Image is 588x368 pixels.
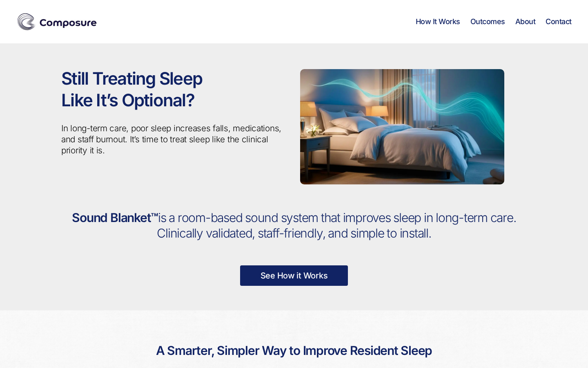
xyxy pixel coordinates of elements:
[546,17,572,26] a: Contact
[416,17,460,26] a: How It Works
[61,123,288,156] p: In long-term care, poor sleep increases falls, medications, and staff burnout. It’s time to treat...
[416,17,572,26] nav: Horizontal
[16,11,98,32] img: Composure
[61,68,288,111] h1: Still Treating Sleep Like It’s Optional?
[61,210,527,241] h2: Sound Blanket™
[515,17,536,26] a: About
[470,17,505,26] a: Outcomes
[61,335,527,367] h2: A Smarter, Simpler Way to Improve Resident Sleep
[240,265,348,286] a: See How it Works
[157,210,516,240] span: is a room-based sound system that improves sleep in long-term care. Clinically validated, staff-f...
